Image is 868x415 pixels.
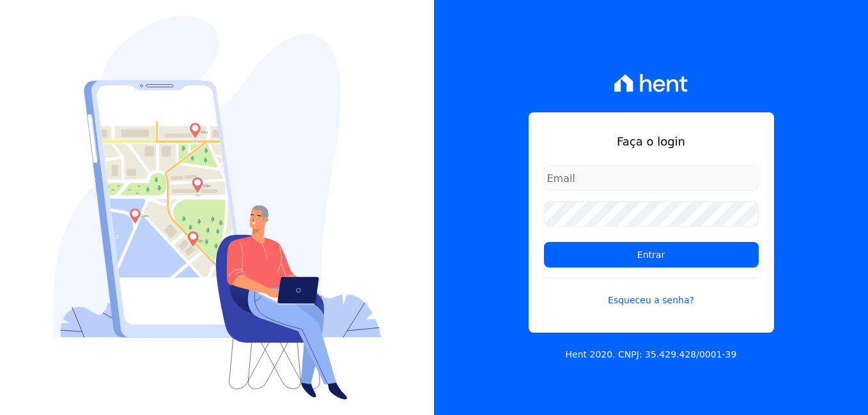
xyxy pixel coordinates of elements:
[566,348,737,361] p: Hent 2020. CNPJ: 35.429.428/0001-39
[544,165,759,191] input: Email
[544,242,759,268] input: Entrar
[544,133,759,150] h1: Faça o login
[544,278,759,307] a: Esqueceu a senha?
[53,16,382,400] img: Login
